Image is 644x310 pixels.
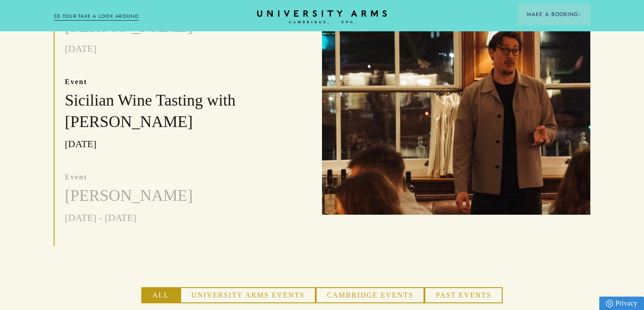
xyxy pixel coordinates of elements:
[322,13,590,215] img: image-355bcd608be52875649006e991f2f084e25f54a8-2832x1361-jpg
[65,77,240,87] p: event
[55,77,240,152] a: event Sicilian Wine Tasting with [PERSON_NAME] [DATE]
[65,90,240,133] h3: Sicilian Wine Tasting with [PERSON_NAME]
[55,172,193,225] a: event [PERSON_NAME] [DATE] - [DATE]
[527,10,581,18] span: Make a Booking
[141,287,180,303] button: All
[180,287,316,303] button: University Arms Events
[578,13,581,16] img: Arrow icon
[65,41,240,56] p: [DATE]
[65,185,193,207] h3: [PERSON_NAME]
[257,10,387,24] a: Home
[424,287,503,303] button: Past Events
[65,172,193,182] p: event
[54,13,139,21] a: 3D TOUR:TAKE A LOOK AROUND
[518,4,590,25] button: Make a BookingArrow icon
[316,287,424,303] button: Cambridge Events
[599,297,644,310] a: Privacy
[65,136,240,152] p: [DATE]
[65,210,193,225] p: [DATE] - [DATE]
[606,300,613,307] img: Privacy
